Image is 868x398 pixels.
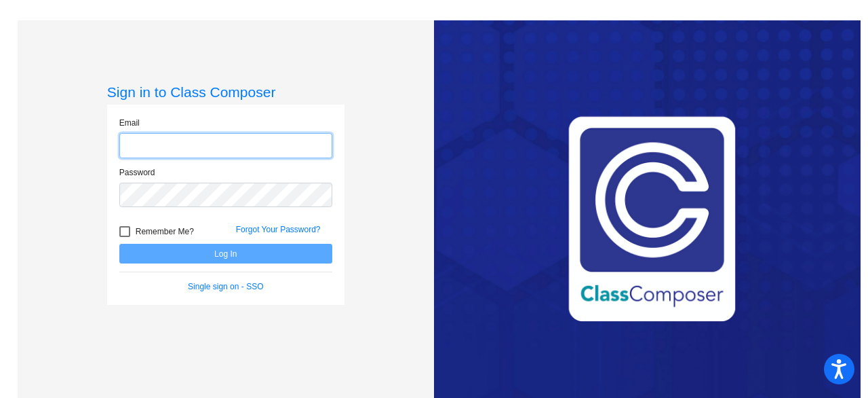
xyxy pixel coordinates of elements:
a: Single sign on - SSO [188,282,263,291]
h3: Sign in to Class Composer [107,84,344,101]
button: Log In [119,244,332,264]
span: Remember Me? [136,223,194,240]
label: Password [119,166,155,179]
a: Forgot Your Password? [236,225,321,234]
label: Email [119,117,140,129]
